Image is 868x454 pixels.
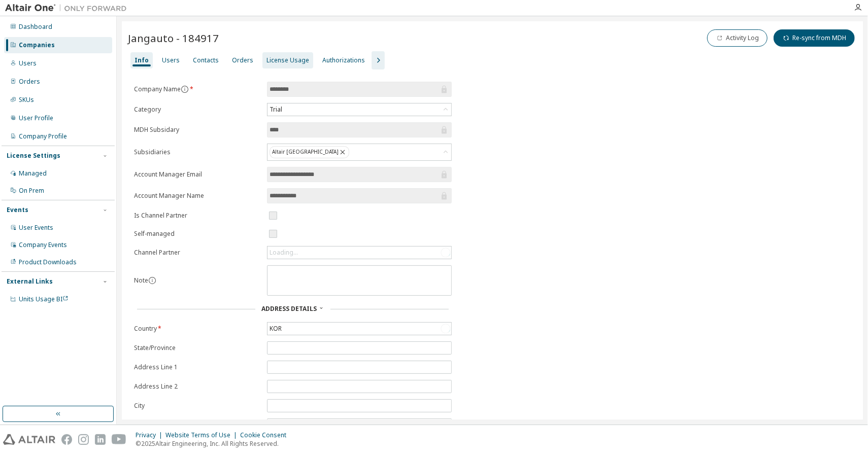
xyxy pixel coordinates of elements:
[19,224,53,232] div: User Events
[19,241,67,249] div: Company Events
[148,276,156,285] button: information
[261,304,317,313] span: Address Details
[19,23,52,31] div: Dashboard
[19,295,69,303] span: Units Usage BI
[181,85,189,93] button: information
[19,169,47,178] div: Managed
[19,258,77,266] div: Product Downloads
[134,192,261,200] label: Account Manager Name
[7,152,60,160] div: License Settings
[134,212,261,220] label: Is Channel Partner
[322,56,365,64] div: Authorizations
[19,96,34,104] div: SKUs
[270,249,298,257] div: Loading...
[134,106,261,114] label: Category
[134,402,261,410] label: City
[134,325,261,333] label: Country
[268,247,451,259] div: Loading...
[266,56,309,64] div: License Usage
[112,434,126,445] img: youtube.svg
[134,382,261,391] label: Address Line 2
[19,41,55,49] div: Companies
[19,187,44,195] div: On Prem
[136,439,292,448] p: © 2025 Altair Engineering, Inc. All Rights Reserved.
[240,431,292,439] div: Cookie Consent
[19,78,40,86] div: Orders
[135,56,149,64] div: Info
[134,249,261,257] label: Channel Partner
[19,132,67,141] div: Company Profile
[162,56,180,64] div: Users
[134,126,261,134] label: MDH Subsidary
[268,103,451,116] div: Trial
[774,29,855,47] button: Re-sync from MDH
[268,144,451,160] div: Altair [GEOGRAPHIC_DATA]
[134,170,261,179] label: Account Manager Email
[270,146,349,158] div: Altair [GEOGRAPHIC_DATA]
[134,148,261,156] label: Subsidiaries
[19,114,53,122] div: User Profile
[136,431,165,439] div: Privacy
[134,344,261,352] label: State/Province
[5,3,132,13] img: Altair One
[193,56,219,64] div: Contacts
[3,434,55,445] img: altair_logo.svg
[128,31,219,45] span: Jangauto - 184917
[19,59,37,67] div: Users
[7,206,28,214] div: Events
[95,434,106,445] img: linkedin.svg
[707,29,767,47] button: Activity Log
[134,276,148,285] label: Note
[7,277,53,286] div: External Links
[268,323,283,334] div: KOR
[268,104,284,115] div: Trial
[134,230,261,238] label: Self-managed
[134,85,261,93] label: Company Name
[61,434,72,445] img: facebook.svg
[78,434,89,445] img: instagram.svg
[165,431,240,439] div: Website Terms of Use
[268,323,451,335] div: KOR
[232,56,253,64] div: Orders
[134,363,261,371] label: Address Line 1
